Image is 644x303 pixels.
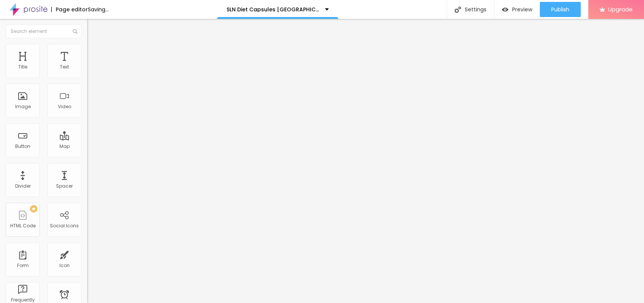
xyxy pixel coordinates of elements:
div: Spacer [56,183,73,189]
iframe: Editor [87,19,644,303]
p: SLN Diet Capsules [GEOGRAPHIC_DATA] [227,7,319,12]
div: Title [18,64,27,70]
span: Upgrade [608,6,633,12]
div: Divider [15,183,31,189]
div: Text [60,64,69,70]
span: Preview [512,6,532,12]
div: HTML Code [10,223,36,228]
input: Search element [6,25,81,38]
div: Saving... [88,7,109,12]
div: Image [15,104,31,109]
img: view-1.svg [502,6,508,13]
button: Publish [540,2,581,17]
img: Icone [455,6,461,13]
button: Preview [494,2,540,17]
span: Publish [551,6,569,12]
div: Button [15,144,30,149]
img: Icone [73,29,77,34]
div: Map [59,144,70,149]
div: Icon [59,263,70,268]
div: Video [58,104,71,109]
div: Social Icons [50,223,79,228]
div: Form [17,263,29,268]
div: Page editor [51,7,88,12]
